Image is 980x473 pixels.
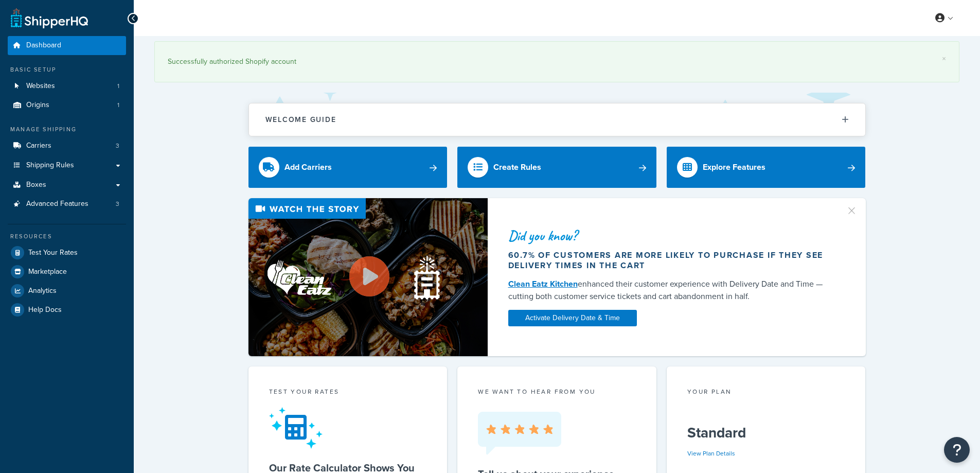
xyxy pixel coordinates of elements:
span: Websites [26,82,55,91]
div: enhanced their customer experience with Delivery Date and Time — cutting both customer service ti... [508,278,833,303]
h5: Standard [687,425,845,441]
div: Basic Setup [8,65,126,74]
span: 3 [116,200,119,208]
li: Advanced Features [8,195,126,214]
span: Marketplace [28,268,67,276]
span: Dashboard [26,41,61,50]
div: Manage Shipping [8,125,126,134]
button: Open Resource Center [944,437,970,463]
a: Help Docs [8,301,126,319]
a: Clean Eatz Kitchen [508,278,578,290]
span: Shipping Rules [26,161,74,170]
span: Advanced Features [26,200,88,208]
a: Test Your Rates [8,243,126,262]
button: Welcome Guide [249,103,865,136]
li: Carriers [8,136,126,155]
a: View Plan Details [687,449,735,458]
span: Boxes [26,181,46,189]
a: × [942,55,946,63]
a: Shipping Rules [8,156,126,175]
p: we want to hear from you [478,387,636,396]
a: Activate Delivery Date & Time [508,310,637,326]
a: Advanced Features3 [8,195,126,214]
span: 1 [117,82,119,91]
span: Origins [26,101,49,110]
a: Websites1 [8,77,126,96]
span: Carriers [26,142,51,150]
a: Add Carriers [248,147,448,188]
a: Analytics [8,282,126,300]
div: 60.7% of customers are more likely to purchase if they see delivery times in the cart [508,250,833,271]
li: Websites [8,77,126,96]
a: Origins1 [8,96,126,115]
span: Test Your Rates [28,249,78,257]
div: Test your rates [269,387,427,399]
div: Did you know? [508,229,833,243]
a: Boxes [8,176,126,195]
span: 3 [116,142,119,150]
a: Marketplace [8,262,126,281]
a: Create Rules [457,147,656,188]
h2: Welcome Guide [265,116,336,124]
div: Explore Features [703,160,765,174]
span: Analytics [28,287,57,295]
li: Origins [8,96,126,115]
div: Add Carriers [284,160,332,174]
a: Dashboard [8,36,126,55]
div: Your Plan [687,387,845,399]
span: Help Docs [28,306,62,314]
div: Successfully authorized Shopify account [168,55,946,69]
img: Video thumbnail [248,198,488,356]
a: Explore Features [667,147,866,188]
div: Resources [8,232,126,241]
span: 1 [117,101,119,110]
div: Create Rules [493,160,541,174]
a: Carriers3 [8,136,126,155]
